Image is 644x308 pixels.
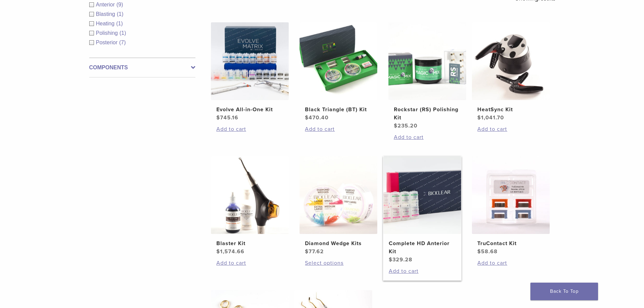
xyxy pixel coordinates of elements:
a: Back To Top [530,283,598,300]
bdi: 77.62 [305,248,324,255]
h2: Rockstar (RS) Polishing Kit [394,105,461,122]
label: Components [89,64,195,72]
span: (9) [117,2,123,7]
img: Evolve All-in-One Kit [211,22,289,100]
span: $ [216,248,220,255]
bdi: 1,041.70 [477,114,504,121]
bdi: 1,574.66 [216,248,244,255]
span: $ [305,114,309,121]
bdi: 58.68 [477,248,498,255]
bdi: 470.40 [305,114,329,121]
a: TruContact KitTruContact Kit $58.68 [472,156,550,256]
h2: HeatSync Kit [477,105,544,114]
span: Posterior [96,40,119,45]
span: $ [477,248,481,255]
h2: Complete HD Anterior Kit [389,239,456,256]
a: Add to cart: “Rockstar (RS) Polishing Kit” [394,133,461,141]
span: $ [389,256,392,263]
span: Heating [96,21,116,26]
span: $ [477,114,481,121]
h2: Blaster Kit [216,239,283,247]
bdi: 329.28 [389,256,412,263]
a: Add to cart: “Evolve All-in-One Kit” [216,125,283,133]
h2: Diamond Wedge Kits [305,239,372,247]
span: Anterior [96,2,117,7]
a: Rockstar (RS) Polishing KitRockstar (RS) Polishing Kit $235.20 [388,22,467,130]
a: Add to cart: “HeatSync Kit” [477,125,544,133]
a: Black Triangle (BT) KitBlack Triangle (BT) Kit $470.40 [299,22,378,122]
h2: TruContact Kit [477,239,544,247]
h2: Black Triangle (BT) Kit [305,105,372,114]
span: (1) [119,30,126,36]
span: (7) [119,40,126,45]
img: Diamond Wedge Kits [300,156,377,234]
span: Blasting [96,11,117,17]
a: Complete HD Anterior KitComplete HD Anterior Kit $329.28 [383,156,462,264]
img: Complete HD Anterior Kit [383,156,461,234]
span: $ [394,122,398,129]
a: Select options for “Diamond Wedge Kits” [305,259,372,267]
a: Add to cart: “Blaster Kit” [216,259,283,267]
a: Diamond Wedge KitsDiamond Wedge Kits $77.62 [299,156,378,256]
bdi: 235.20 [394,122,418,129]
img: TruContact Kit [472,156,550,234]
a: Add to cart: “Complete HD Anterior Kit” [389,267,456,275]
a: HeatSync KitHeatSync Kit $1,041.70 [472,22,550,122]
img: HeatSync Kit [472,22,550,100]
img: Blaster Kit [211,156,289,234]
a: Blaster KitBlaster Kit $1,574.66 [211,156,289,256]
img: Rockstar (RS) Polishing Kit [388,22,466,100]
span: (1) [117,11,123,17]
h2: Evolve All-in-One Kit [216,105,283,114]
a: Add to cart: “Black Triangle (BT) Kit” [305,125,372,133]
span: Polishing [96,30,120,36]
bdi: 745.16 [216,114,238,121]
span: $ [305,248,309,255]
img: Black Triangle (BT) Kit [300,22,377,100]
span: (1) [116,21,123,26]
span: $ [216,114,220,121]
a: Evolve All-in-One KitEvolve All-in-One Kit $745.16 [211,22,289,122]
a: Add to cart: “TruContact Kit” [477,259,544,267]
